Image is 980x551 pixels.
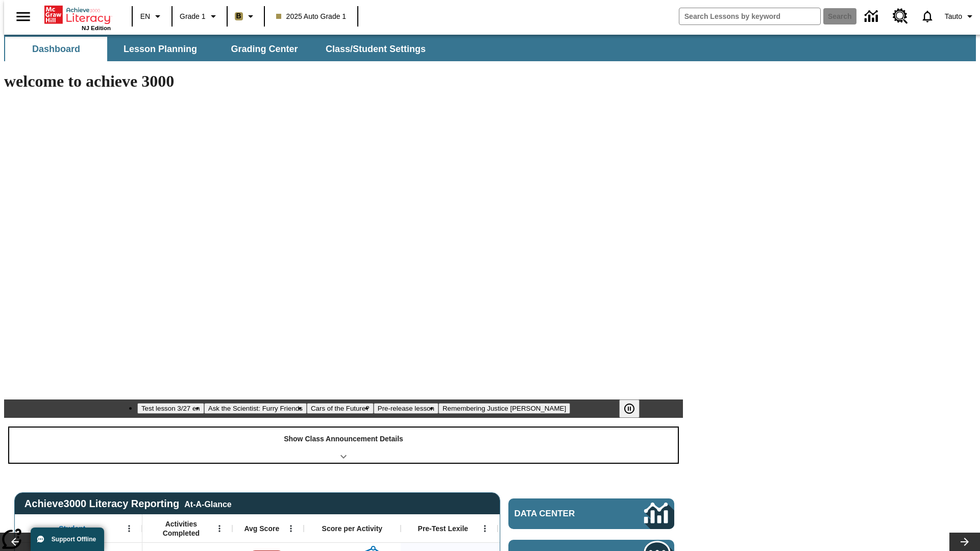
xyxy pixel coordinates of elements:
button: Open side menu [8,2,38,32]
span: Class/Student Settings [326,43,426,55]
span: Pre-Test Lexile [418,524,469,533]
span: Grade 1 [180,11,206,22]
button: Open Menu [283,521,299,536]
p: Show Class Announcement Details [284,434,403,444]
span: Dashboard [32,43,80,55]
button: Pause [619,399,640,418]
button: Lesson Planning [109,37,211,61]
button: Boost Class color is light brown. Change class color [231,7,261,26]
button: Grading Center [213,37,315,61]
span: NJ Edition [82,25,111,31]
div: Home [44,4,111,31]
div: SubNavbar [4,37,435,61]
span: B [236,10,241,22]
span: Grading Center [231,43,298,55]
button: Slide 2 Ask the Scientist: Furry Friends [204,403,307,414]
span: EN [140,11,150,22]
button: Class/Student Settings [317,37,434,61]
button: Open Menu [121,521,137,536]
span: Score per Activity [322,524,383,533]
button: Open Menu [212,521,227,536]
button: Slide 5 Remembering Justice O'Connor [438,403,570,414]
a: Resource Center, Will open in new tab [887,3,914,30]
a: Data Center [859,3,887,31]
h1: welcome to achieve 3000 [4,72,683,91]
a: Home [44,5,111,25]
button: Lesson carousel, Next [949,533,980,551]
a: Notifications [914,3,941,30]
div: Pause [619,399,650,418]
button: Profile/Settings [941,7,980,26]
span: Data Center [514,509,610,519]
button: Slide 3 Cars of the Future? [307,403,374,414]
span: Avg Score [244,524,279,533]
button: Slide 1 Test lesson 3/27 en [137,403,204,414]
div: Show Class Announcement Details [9,428,678,463]
span: Achieve3000 Literacy Reporting [24,498,232,510]
span: 2025 Auto Grade 1 [276,11,347,22]
a: Data Center [508,498,674,529]
span: Tauto [945,11,962,22]
button: Dashboard [5,37,107,61]
button: Language: EN, Select a language [136,7,168,26]
button: Slide 4 Pre-release lesson [374,403,438,414]
span: Lesson Planning [124,43,197,55]
span: Activities Completed [148,519,215,538]
span: Support Offline [52,536,96,543]
div: At-A-Glance [184,498,231,509]
div: SubNavbar [4,35,976,61]
button: Grade: Grade 1, Select a grade [176,7,224,26]
button: Support Offline [31,528,104,551]
button: Open Menu [477,521,493,536]
input: search field [679,8,820,24]
span: Student [59,524,85,533]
